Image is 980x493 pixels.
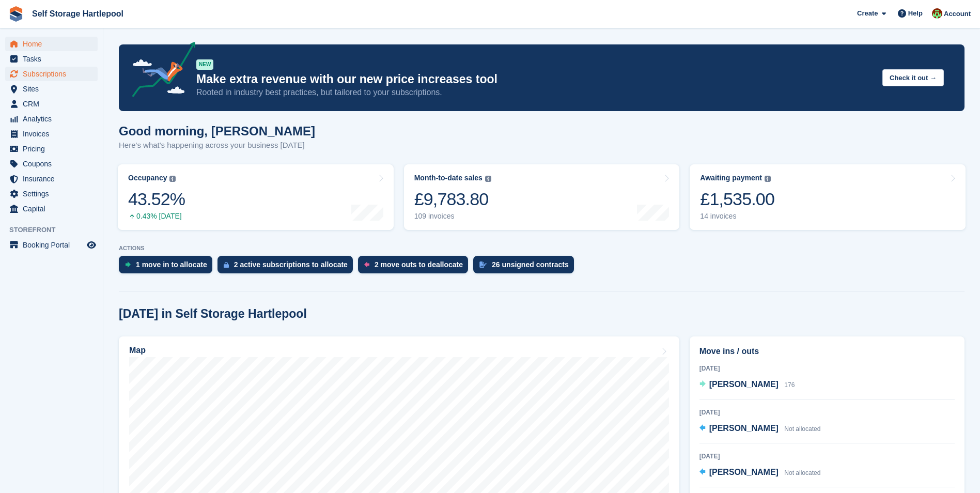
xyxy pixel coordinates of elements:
span: Booking Portal [23,238,85,252]
a: Awaiting payment £1,535.00 14 invoices [690,164,966,230]
a: 2 active subscriptions to allocate [217,256,358,279]
a: menu [5,37,98,51]
a: 2 move outs to deallocate [358,256,473,279]
span: Home [23,37,85,51]
a: menu [5,82,98,96]
div: 2 move outs to deallocate [375,260,463,269]
span: Sites [23,82,85,96]
div: [DATE] [699,408,955,417]
div: Awaiting payment [700,174,762,182]
div: NEW [196,59,213,70]
a: Preview store [85,239,98,251]
a: menu [5,187,98,201]
div: 1 move in to allocate [136,260,207,269]
div: [DATE] [699,364,955,373]
span: Help [908,8,923,19]
a: [PERSON_NAME] Not allocated [699,422,821,436]
h2: [DATE] in Self Storage Hartlepool [119,307,307,321]
a: [PERSON_NAME] 176 [699,378,795,392]
img: icon-info-grey-7440780725fd019a000dd9b08b2336e03edf1995a4989e88bcd33f0948082b44.svg [485,176,491,182]
img: icon-info-grey-7440780725fd019a000dd9b08b2336e03edf1995a4989e88bcd33f0948082b44.svg [765,176,771,182]
span: Account [944,9,971,19]
a: menu [5,202,98,216]
span: Tasks [23,52,85,66]
p: ACTIONS [119,245,965,252]
img: stora-icon-8386f47178a22dfd0bd8f6a31ec36ba5ce8667c1dd55bd0f319d3a0aa187defe.svg [8,6,24,22]
p: Make extra revenue with our new price increases tool [196,72,874,87]
span: Storefront [9,225,103,235]
span: Create [857,8,878,19]
div: 43.52% [128,189,185,210]
button: Check it out → [882,69,944,86]
a: menu [5,238,98,252]
span: Settings [23,187,85,201]
div: £1,535.00 [700,189,774,210]
span: Analytics [23,112,85,126]
a: Self Storage Hartlepool [28,5,128,22]
span: Insurance [23,172,85,186]
span: 176 [784,381,795,389]
a: menu [5,52,98,66]
div: £9,783.80 [414,189,491,210]
div: 0.43% [DATE] [128,212,185,221]
span: [PERSON_NAME] [709,424,779,433]
span: [PERSON_NAME] [709,380,779,389]
img: Woods Removals [932,8,942,19]
span: CRM [23,97,85,111]
img: price-adjustments-announcement-icon-8257ccfd72463d97f412b2fc003d46551f7dbcb40ab6d574587a9cd5c0d94... [123,42,196,101]
span: Pricing [23,142,85,156]
span: Coupons [23,157,85,171]
p: Here's what's happening across your business [DATE] [119,140,315,151]
p: Rooted in industry best practices, but tailored to your subscriptions. [196,87,874,98]
h2: Move ins / outs [699,345,955,358]
div: 109 invoices [414,212,491,221]
a: Occupancy 43.52% 0.43% [DATE] [118,164,394,230]
a: menu [5,127,98,141]
img: move_ins_to_allocate_icon-fdf77a2bb77ea45bf5b3d319d69a93e2d87916cf1d5bf7949dd705db3b84f3ca.svg [125,261,131,268]
span: Not allocated [784,469,820,476]
img: move_outs_to_deallocate_icon-f764333ba52eb49d3ac5e1228854f67142a1ed5810a6f6cc68b1a99e826820c5.svg [364,261,369,268]
span: Subscriptions [23,67,85,81]
h2: Map [129,346,146,355]
a: 26 unsigned contracts [473,256,579,279]
a: menu [5,112,98,126]
a: 1 move in to allocate [119,256,217,279]
img: active_subscription_to_allocate_icon-d502201f5373d7db506a760aba3b589e785aa758c864c3986d89f69b8ff3... [224,261,229,268]
a: menu [5,172,98,186]
div: 2 active subscriptions to allocate [234,260,348,269]
div: Occupancy [128,174,167,182]
span: Capital [23,202,85,216]
div: 14 invoices [700,212,774,221]
h1: Good morning, [PERSON_NAME] [119,124,315,138]
a: menu [5,157,98,171]
div: Month-to-date sales [414,174,483,182]
a: menu [5,67,98,81]
span: [PERSON_NAME] [709,468,779,476]
span: Invoices [23,127,85,141]
span: Not allocated [784,425,820,433]
a: Month-to-date sales £9,783.80 109 invoices [404,164,680,230]
img: contract_signature_icon-13c848040528278c33f63329250d36e43548de30e8caae1d1a13099fd9432cc5.svg [479,261,487,268]
a: [PERSON_NAME] Not allocated [699,466,821,480]
div: 26 unsigned contracts [492,260,569,269]
div: [DATE] [699,452,955,461]
a: menu [5,97,98,111]
img: icon-info-grey-7440780725fd019a000dd9b08b2336e03edf1995a4989e88bcd33f0948082b44.svg [169,176,176,182]
a: menu [5,142,98,156]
